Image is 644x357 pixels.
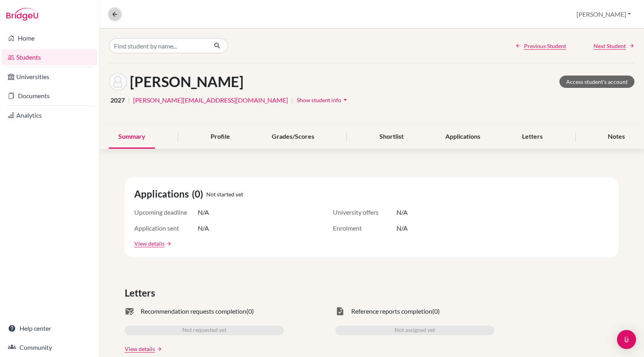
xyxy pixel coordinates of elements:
[2,88,97,104] a: Documents
[141,307,246,316] span: Recommendation requests completion
[617,330,636,349] div: Open Intercom Messenger
[297,97,341,103] span: Show student info
[206,190,243,198] span: Not started yet
[524,42,566,50] span: Previous Student
[2,107,97,123] a: Analytics
[341,96,349,104] i: arrow_drop_down
[134,223,198,233] span: Application sent
[201,125,240,149] div: Profile
[128,95,130,105] span: |
[134,208,198,217] span: Upcoming deadline
[134,187,192,201] span: Applications
[110,95,125,105] span: 2027
[182,326,226,335] span: Not requested yet
[125,307,134,316] span: mark_email_read
[432,307,440,316] span: (0)
[6,8,38,21] img: Bridge-U
[262,125,324,149] div: Grades/Scores
[351,307,432,316] span: Reference reports completion
[436,125,490,149] div: Applications
[370,125,413,149] div: Shortlist
[395,326,435,335] span: Not assigned yet
[512,125,552,149] div: Letters
[130,73,244,90] h1: [PERSON_NAME]
[396,223,408,233] span: N/A
[192,187,206,201] span: (0)
[2,30,97,46] a: Home
[291,95,293,105] span: |
[246,307,254,316] span: (0)
[573,7,634,22] button: [PERSON_NAME]
[396,208,408,217] span: N/A
[333,223,396,233] span: Enrolment
[109,73,127,91] img: Jacquelyn Ang's avatar
[2,69,97,85] a: Universities
[594,42,634,50] a: Next Student
[598,125,634,149] div: Notes
[198,223,209,233] span: N/A
[125,345,155,353] a: View details
[296,94,350,106] button: Show student infoarrow_drop_down
[594,42,626,50] span: Next Student
[109,125,155,149] div: Summary
[559,76,634,88] a: Access student's account
[335,307,345,316] span: task
[164,241,172,246] a: arrow_forward
[134,239,164,248] a: View details
[198,208,209,217] span: N/A
[2,320,97,336] a: Help center
[133,95,288,105] a: [PERSON_NAME][EMAIL_ADDRESS][DOMAIN_NAME]
[333,208,396,217] span: University offers
[155,346,162,352] a: arrow_forward
[109,38,207,53] input: Find student by name...
[2,340,97,355] a: Community
[2,49,97,65] a: Students
[125,286,158,300] span: Letters
[515,42,566,50] a: Previous Student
